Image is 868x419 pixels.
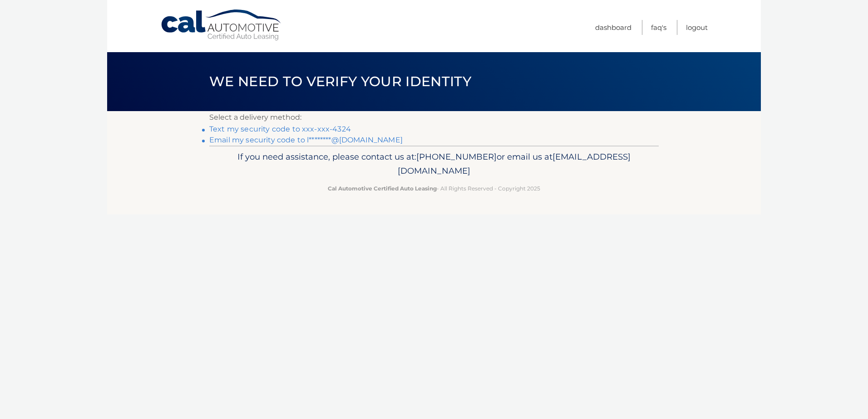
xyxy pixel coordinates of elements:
strong: Cal Automotive Certified Auto Leasing [328,185,437,192]
span: [PHONE_NUMBER] [416,151,497,162]
p: Select a delivery method: [209,111,659,124]
a: Text my security code to xxx-xxx-4324 [209,125,351,133]
a: Dashboard [595,20,631,35]
p: If you need assistance, please contact us at: or email us at [215,150,653,179]
a: Email my security code to l********@[DOMAIN_NAME] [209,136,403,144]
a: Logout [686,20,708,35]
a: Cal Automotive [160,9,283,41]
a: FAQ's [651,20,666,35]
p: - All Rights Reserved - Copyright 2025 [215,184,653,193]
span: We need to verify your identity [209,73,471,90]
